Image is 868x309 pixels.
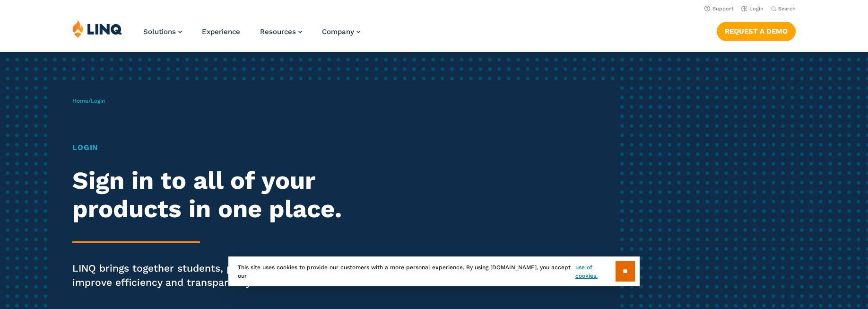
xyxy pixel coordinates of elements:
h1: Login [72,142,407,153]
a: Home [72,97,88,104]
div: This site uses cookies to provide our customers with a more personal experience. By using [DOMAIN... [228,256,640,286]
a: Resources [260,27,302,36]
img: LINQ | K‑12 Software [72,20,122,38]
button: Open Search Bar [771,5,796,12]
p: LINQ brings together students, parents and all your departments to improve efficiency and transpa... [72,261,407,290]
a: Support [704,6,734,12]
a: Solutions [143,27,182,36]
span: Resources [260,27,296,36]
a: Experience [202,27,240,36]
nav: Primary Navigation [143,20,360,51]
nav: Button Navigation [717,20,796,41]
h2: Sign in to all of your products in one place. [72,167,407,223]
span: / [72,97,105,104]
a: use of cookies. [575,263,616,280]
a: Login [741,6,764,12]
span: Search [778,6,796,12]
span: Company [322,27,354,36]
a: Request a Demo [717,22,796,41]
span: Login [91,97,105,104]
a: Company [322,27,360,36]
span: Solutions [143,27,176,36]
